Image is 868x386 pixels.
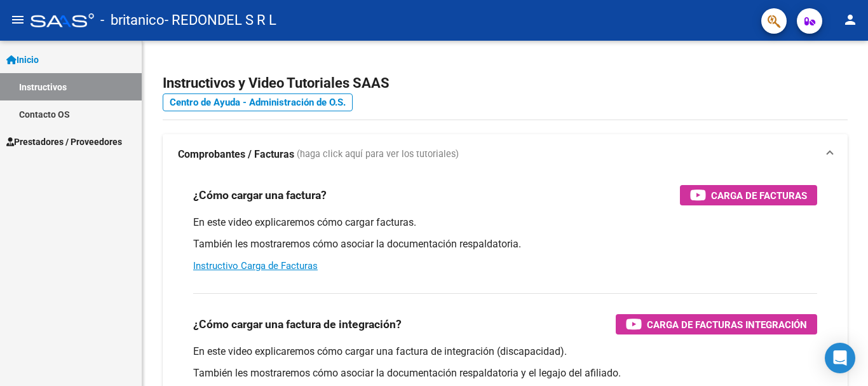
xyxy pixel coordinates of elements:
p: También les mostraremos cómo asociar la documentación respaldatoria y el legajo del afiliado. [193,366,817,380]
h2: Instructivos y Video Tutoriales SAAS [163,71,848,95]
span: (haga click aquí para ver los tutoriales) [297,148,459,162]
button: Carga de Facturas Integración [616,314,817,334]
span: - REDONDEL S R L [165,6,276,34]
span: Inicio [6,53,39,67]
mat-icon: person [843,12,858,27]
h3: ¿Cómo cargar una factura de integración? [193,315,402,333]
mat-expansion-panel-header: Comprobantes / Facturas (haga click aquí para ver los tutoriales) [163,134,848,175]
span: Carga de Facturas [711,188,807,203]
mat-icon: menu [10,12,25,27]
h3: ¿Cómo cargar una factura? [193,186,327,204]
span: - britanico [100,6,165,34]
strong: Comprobantes / Facturas [178,148,294,162]
button: Carga de Facturas [680,185,817,205]
p: En este video explicaremos cómo cargar una factura de integración (discapacidad). [193,345,817,359]
a: Centro de Ayuda - Administración de O.S. [163,93,353,111]
div: Open Intercom Messenger [825,343,855,373]
span: Carga de Facturas Integración [647,317,807,333]
p: En este video explicaremos cómo cargar facturas. [193,216,817,230]
a: Instructivo Carga de Facturas [193,260,318,272]
p: También les mostraremos cómo asociar la documentación respaldatoria. [193,237,817,251]
span: Prestadores / Proveedores [6,135,122,149]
